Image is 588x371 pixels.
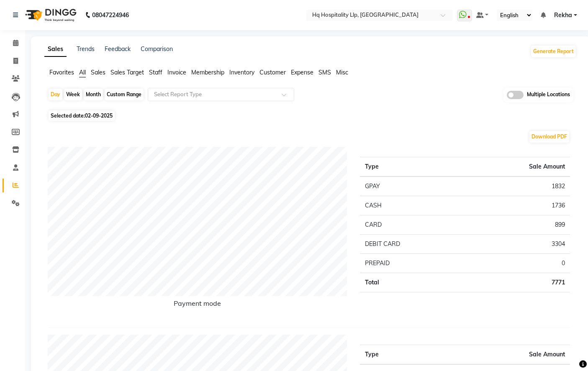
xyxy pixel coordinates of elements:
span: Staff [149,69,162,76]
h6: Payment mode [48,299,347,311]
td: Total [360,273,464,292]
td: CARD [360,215,464,234]
div: Month [84,89,103,100]
td: 1736 [464,196,570,215]
span: Multiple Locations [527,91,570,99]
span: Sales Target [110,69,144,76]
b: 08047224946 [92,3,129,27]
img: logo [21,3,79,27]
span: Customer [259,69,286,76]
span: 02-09-2025 [85,113,113,119]
span: Invoice [167,69,186,76]
a: Trends [77,45,95,53]
td: 0 [464,253,570,273]
td: GPAY [360,177,464,196]
span: Misc [336,69,348,76]
td: 899 [464,215,570,234]
div: Week [64,89,82,100]
span: Membership [191,69,224,76]
th: Type [360,157,464,177]
button: Generate Report [531,46,576,57]
td: CASH [360,196,464,215]
span: All [79,69,86,76]
a: Feedback [105,45,131,53]
span: Inventory [229,69,254,76]
td: 3304 [464,234,570,253]
td: 7771 [464,273,570,292]
span: Favorites [49,69,74,76]
a: Comparison [141,45,173,53]
div: Custom Range [105,89,144,100]
span: Sales [91,69,105,76]
th: Sale Amount [476,345,570,364]
button: Download PDF [529,131,569,143]
div: Day [49,89,62,100]
td: DEBIT CARD [360,234,464,253]
td: 1832 [464,177,570,196]
span: Rekha [554,11,572,20]
th: Sale Amount [464,157,570,177]
span: SMS [318,69,331,76]
a: Sales [44,42,67,57]
span: Expense [291,69,313,76]
th: Type [360,345,476,364]
span: Selected date: [49,110,115,121]
td: PREPAID [360,253,464,273]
